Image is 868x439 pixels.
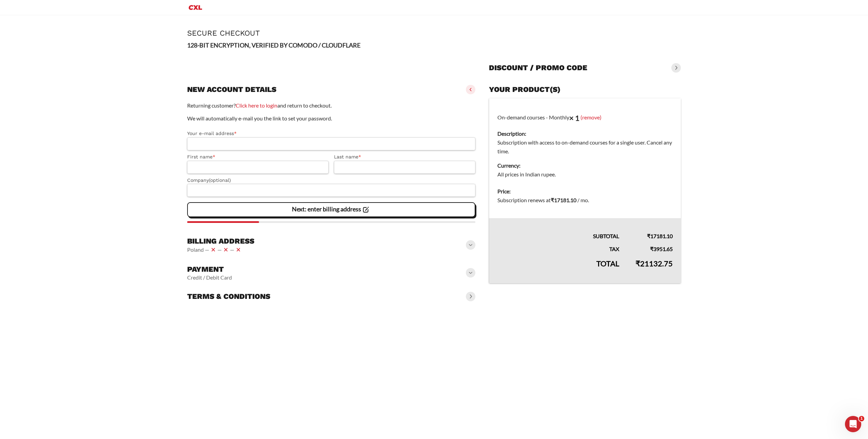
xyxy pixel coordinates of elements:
[647,233,673,239] bdi: 17181.10
[187,101,475,110] p: Returning customer? and return to checkout.
[551,197,576,203] bdi: 17181.10
[635,259,640,268] span: ₹
[489,63,587,73] h3: Discount / promo code
[635,259,673,268] bdi: 21132.75
[497,129,673,138] dt: Description:
[187,292,270,301] h3: Terms & conditions
[489,98,681,183] td: On-demand courses - Monthly
[236,102,277,109] a: Click here to login
[859,416,864,421] span: 1
[489,241,627,253] th: Tax
[489,253,627,283] th: Total
[209,177,231,183] span: (optional)
[187,130,475,137] label: Your e-mail address
[187,246,254,254] vaadin-horizontal-layout: Poland — — —
[187,274,232,281] vaadin-horizontal-layout: Credit / Debit Card
[650,246,653,252] span: ₹
[334,153,475,161] label: Last name
[187,176,475,184] label: Company
[187,29,681,37] h1: Secure Checkout
[187,85,276,94] h3: New account details
[489,218,627,241] th: Subtotal
[187,202,475,217] vaadin-button: Next: enter billing address
[497,161,673,170] dt: Currency:
[187,114,475,123] p: We will automatically e-mail you the link to set your password.
[497,197,589,203] span: Subscription renews at .
[187,236,254,246] h3: Billing address
[577,197,588,203] span: / mo
[647,233,650,239] span: ₹
[650,246,673,252] bdi: 3951.65
[497,187,673,196] dt: Price:
[187,153,329,161] label: First name
[497,138,673,156] dd: Subscription with access to on-demand courses for a single user. Cancel any time.
[569,113,579,122] strong: × 1
[187,41,360,49] strong: 128-BIT ENCRYPTION, VERIFIED BY COMODO / CLOUDFLARE
[497,170,673,179] dd: All prices in Indian rupee.
[187,265,232,274] h3: Payment
[580,114,601,120] a: (remove)
[845,416,861,432] iframe: Intercom live chat
[551,197,554,203] span: ₹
